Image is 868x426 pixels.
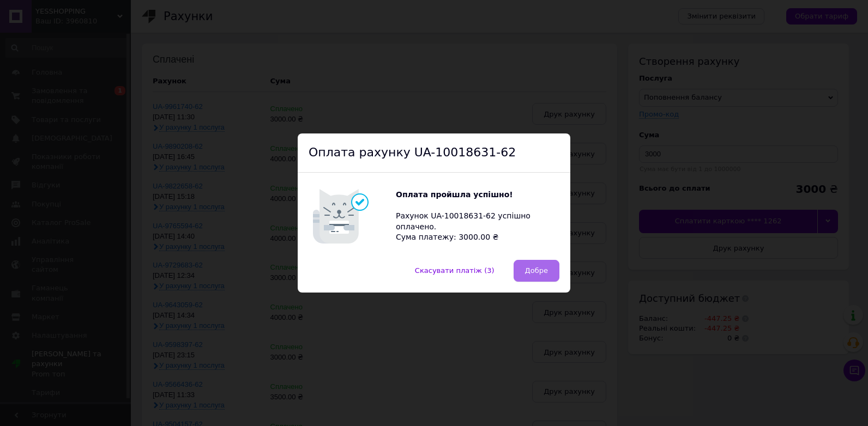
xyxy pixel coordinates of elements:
img: Котик говорить Оплата пройшла успішно! [309,184,396,249]
button: Добре [514,260,559,282]
span: Добре [525,266,548,275]
div: Рахунок UA-10018631-62 успішно оплачено. Сума платежу: 3000.00 ₴ [396,190,559,243]
span: Скасувати платіж (3) [415,266,495,275]
button: Скасувати платіж (3) [403,260,506,282]
b: Оплата пройшла успішно! [396,190,513,199]
div: Оплата рахунку UA-10018631-62 [298,133,570,173]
